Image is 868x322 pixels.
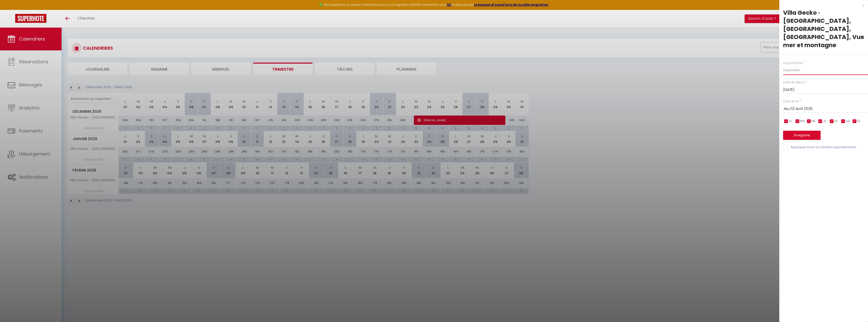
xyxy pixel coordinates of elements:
[783,80,805,85] label: Date de début
[846,119,850,124] span: SA
[783,9,864,49] div: Villa Gecko · [GEOGRAPHIC_DATA], [GEOGRAPHIC_DATA], [GEOGRAPHIC_DATA], Vue mer et montagne
[783,99,799,104] label: Date de fin
[789,119,792,124] span: LU
[811,119,816,124] span: ME
[834,119,838,124] span: VE
[823,119,826,124] span: JE
[4,2,19,17] button: Ouvrir le widget de chat LiveChat
[783,61,802,66] label: Disponibilité
[800,119,805,124] span: MA
[783,131,821,140] button: Enregistrer
[779,3,864,9] div: x
[857,119,860,124] span: DI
